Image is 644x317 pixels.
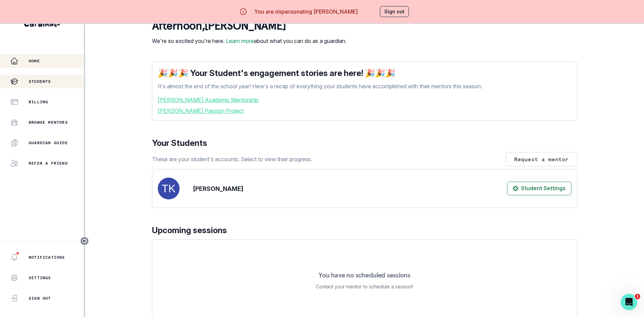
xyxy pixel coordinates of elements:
[152,137,577,149] p: Your Students
[29,99,48,105] p: Billing
[29,255,65,260] p: Notifications
[635,294,640,299] span: 1
[80,237,89,245] button: Toggle sidebar
[319,272,410,278] p: You have no scheduled sessions
[29,58,40,64] p: Home
[152,19,347,33] p: afternoon , [PERSON_NAME]
[506,152,577,166] button: Request a mentor
[152,37,347,45] p: We're so excited you're here. about what you can do as a guardian.
[158,67,571,79] p: 🎉🎉🎉 Your Student's engagement stories are here! 🎉🎉🎉
[158,82,571,90] p: It's almost the end of the school year! Here's a recap of everything your students have accomplis...
[29,296,51,301] p: Sign Out
[29,275,51,281] p: Settings
[226,37,254,44] a: Learn more
[158,178,180,199] img: svg
[158,96,571,104] a: [PERSON_NAME] Academic Mentorship
[29,79,51,84] p: Students
[29,120,68,125] p: Browse Mentors
[254,7,358,16] p: You are impersonating [PERSON_NAME]
[621,294,637,310] iframe: Intercom live chat
[316,283,413,291] p: Contact your mentor to schedule a session!
[152,155,312,163] p: These are your student's accounts. Select to view their progress.
[152,224,577,237] p: Upcoming sessions
[29,140,68,146] p: Guardian Guide
[158,107,571,115] a: [PERSON_NAME] Passion Project
[193,184,243,193] p: [PERSON_NAME]
[507,182,571,195] button: Student Settings
[380,6,409,17] button: Sign out
[29,161,68,166] p: Refer a friend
